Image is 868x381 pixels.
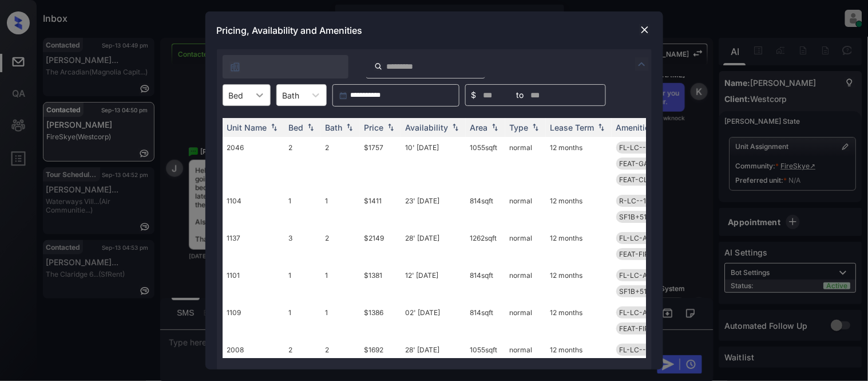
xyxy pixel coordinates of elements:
[466,227,505,265] td: 1262 sqft
[620,287,659,296] span: SF1B+51-75
[223,190,284,227] td: 1104
[360,265,401,302] td: $1381
[550,123,594,132] div: Lease Term
[284,227,321,265] td: 3
[620,143,655,152] span: FL-LC--2B
[229,61,241,73] img: icon-zuma
[505,339,546,376] td: normal
[284,265,321,302] td: 1
[360,339,401,376] td: $1692
[289,123,304,132] div: Bed
[546,302,612,339] td: 12 months
[360,190,401,227] td: $1411
[321,190,360,227] td: 1
[360,302,401,339] td: $1386
[620,324,658,333] span: FEAT-FIREP
[505,265,546,302] td: normal
[466,137,505,190] td: 1055 sqft
[268,124,280,132] img: sorting
[284,339,321,376] td: 2
[364,123,384,132] div: Price
[374,61,383,72] img: icon-zuma
[530,124,541,132] img: sorting
[360,137,401,190] td: $1757
[620,175,670,184] span: FEAT-CLS AMT
[620,159,663,168] span: FEAT-GAR 1C
[401,302,466,339] td: 02' [DATE]
[401,227,466,265] td: 28' [DATE]
[223,265,284,302] td: 1101
[635,57,649,71] img: icon-zuma
[406,123,449,132] div: Availability
[616,123,655,132] div: Amenities
[505,137,546,190] td: normal
[321,302,360,339] td: 1
[284,190,321,227] td: 1
[620,308,666,317] span: FL-LC-ALL-1B
[466,302,505,339] td: 814 sqft
[620,197,651,205] span: R-LC--1B
[223,339,284,376] td: 2008
[360,227,401,265] td: $2149
[639,24,651,36] img: close
[510,123,529,132] div: Type
[470,123,488,132] div: Area
[546,137,612,190] td: 12 months
[466,339,505,376] td: 1055 sqft
[546,265,612,302] td: 12 months
[620,213,659,221] span: SF1B+51-75
[466,190,505,227] td: 814 sqft
[401,265,466,302] td: 12' [DATE]
[505,227,546,265] td: normal
[401,190,466,227] td: 23' [DATE]
[205,11,663,49] div: Pricing, Availability and Amenities
[517,89,524,101] span: to
[489,124,501,132] img: sorting
[284,302,321,339] td: 1
[223,227,284,265] td: 1137
[505,302,546,339] td: normal
[223,137,284,190] td: 2046
[321,227,360,265] td: 2
[450,124,461,132] img: sorting
[223,302,284,339] td: 1109
[620,250,658,258] span: FEAT-FIREP
[620,234,667,242] span: FL-LC-ALL-3B
[321,265,360,302] td: 1
[344,124,355,132] img: sorting
[546,190,612,227] td: 12 months
[401,137,466,190] td: 10' [DATE]
[620,345,655,354] span: FL-LC--2B
[620,271,666,280] span: FL-LC-ALL-1B
[596,124,607,132] img: sorting
[305,124,316,132] img: sorting
[401,339,466,376] td: 28' [DATE]
[321,339,360,376] td: 2
[284,137,321,190] td: 2
[505,190,546,227] td: normal
[546,227,612,265] td: 12 months
[326,123,343,132] div: Bath
[385,124,397,132] img: sorting
[466,265,505,302] td: 814 sqft
[471,89,477,101] span: $
[546,339,612,376] td: 12 months
[321,137,360,190] td: 2
[227,123,267,132] div: Unit Name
